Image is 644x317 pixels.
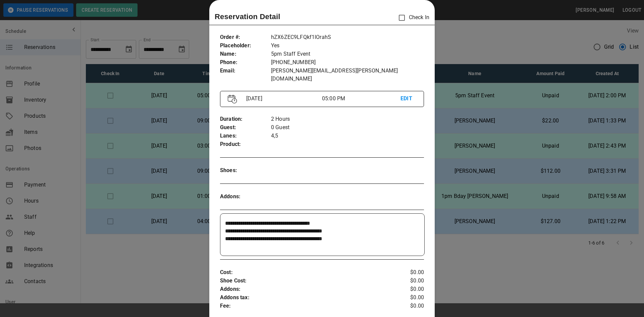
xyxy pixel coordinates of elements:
p: Product : [220,140,271,149]
p: Fee : [220,302,390,310]
p: Yes [271,42,424,50]
p: Name : [220,50,271,58]
p: [DATE] [244,95,322,103]
p: 0 Guest [271,123,424,132]
p: $0.00 [390,302,424,310]
p: Check In [395,11,429,25]
p: Order # : [220,33,271,42]
p: [PHONE_NUMBER] [271,58,424,67]
p: [PERSON_NAME][EMAIL_ADDRESS][PERSON_NAME][DOMAIN_NAME] [271,67,424,83]
p: 2 Hours [271,115,424,123]
p: Lanes : [220,132,271,140]
p: 4,5 [271,132,424,140]
p: Placeholder : [220,42,271,50]
p: Shoes : [220,166,271,175]
img: Vector [228,95,237,104]
p: Addons : [220,285,390,294]
p: Phone : [220,58,271,67]
p: $0.00 [390,277,424,285]
p: Reservation Detail [215,11,280,22]
p: Addons : [220,193,271,201]
p: Guest : [220,123,271,132]
p: $0.00 [390,268,424,277]
p: 05:00 PM [322,95,400,103]
p: hZX6ZEC9LFQkf1IOrahS [271,33,424,42]
p: Shoe Cost : [220,277,390,285]
p: Email : [220,67,271,75]
p: Duration : [220,115,271,123]
p: $0.00 [390,294,424,302]
p: EDIT [400,95,416,103]
p: 5pm Staff Event [271,50,424,58]
p: $0.00 [390,285,424,294]
p: Cost : [220,268,390,277]
p: Addons tax : [220,294,390,302]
